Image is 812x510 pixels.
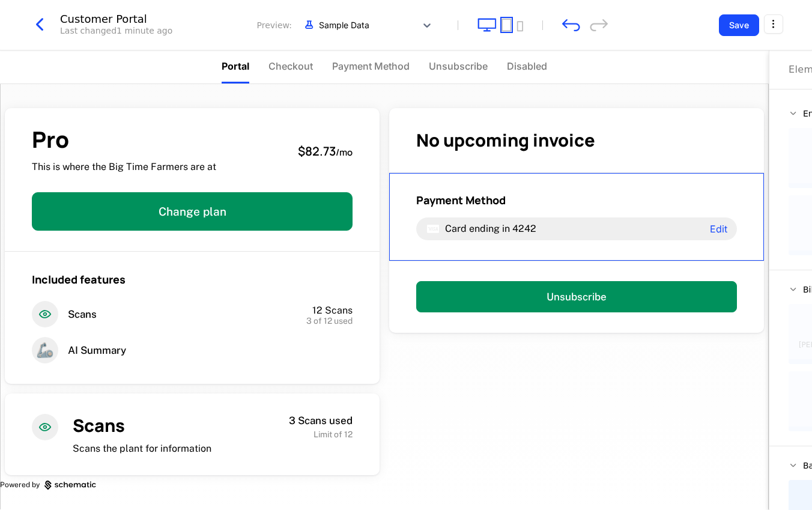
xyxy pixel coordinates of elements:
div: redo [590,19,608,31]
button: desktop [477,18,497,32]
span: This is where the Big Time Farmers are at [32,160,216,174]
span: Included features [32,272,126,287]
i: eye [32,414,58,440]
span: Disabled [507,59,547,73]
span: Checkout [268,59,313,73]
div: Customer Portal [60,14,172,25]
button: tablet [501,18,512,32]
span: 3 Scans used [289,414,353,427]
span: 4242 [512,223,536,234]
span: Card ending in [445,223,510,234]
button: Save [719,14,759,36]
span: Preview: [257,19,292,31]
span: Limit of 12 [314,430,353,439]
button: Unsubscribe [416,281,737,312]
span: AI Summary [68,344,126,357]
span: Scans the plant for information [73,443,211,454]
i: eye [32,301,58,327]
div: Last changed 1 minute ago [60,25,172,37]
button: Change plan [32,192,353,231]
button: Select action [764,14,783,34]
span: $82.73 [298,143,336,159]
span: No upcoming invoice [416,128,595,152]
span: Portal [222,59,249,73]
span: 3 of 12 used [306,317,353,325]
span: 🦾 [32,337,58,363]
span: Payment Method [416,193,506,207]
span: Edit [710,224,727,234]
span: Scans [73,413,125,437]
span: Pro [32,129,216,151]
button: mobile [517,21,523,32]
span: Unsubscribe [429,59,488,73]
i: visa [426,222,440,236]
span: Payment Method [332,59,410,73]
div: undo [562,19,580,31]
span: Scans [68,308,97,321]
sub: / mo [336,146,353,159]
span: 12 Scans [312,305,353,316]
